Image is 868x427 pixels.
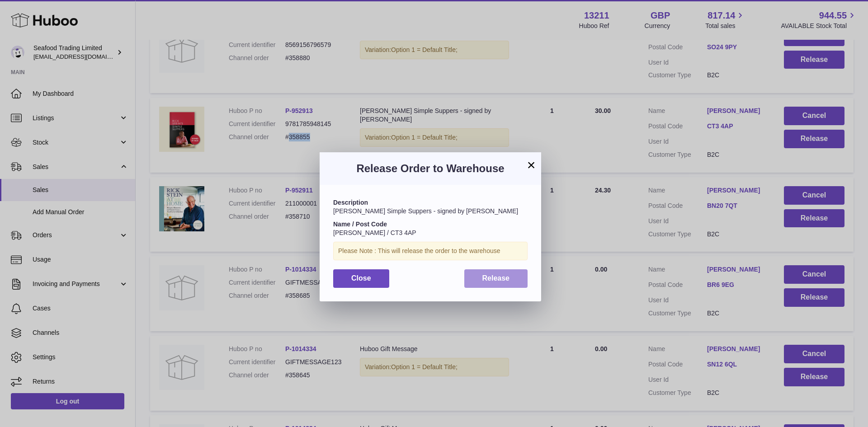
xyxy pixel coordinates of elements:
span: [PERSON_NAME] Simple Suppers - signed by [PERSON_NAME] [333,207,518,215]
div: Please Note : This will release the order to the warehouse [333,242,528,260]
button: Close [333,269,389,288]
strong: Name / Post Code [333,221,387,228]
span: Close [351,274,371,282]
span: Release [482,274,510,282]
span: [PERSON_NAME] / CT3 4AP [333,229,416,236]
h3: Release Order to Warehouse [333,161,528,176]
button: Release [464,269,528,288]
button: × [526,160,537,170]
strong: Description [333,199,368,206]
